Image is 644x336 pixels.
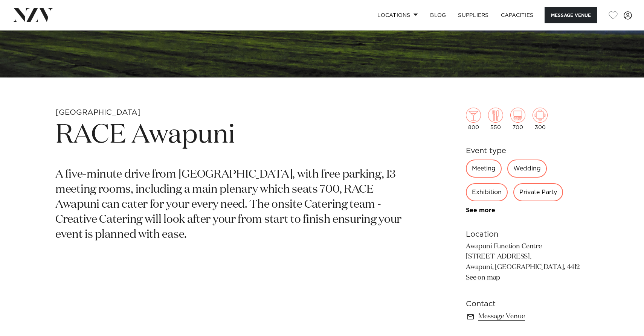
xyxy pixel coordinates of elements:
p: A five-minute drive from [GEOGRAPHIC_DATA], with free parking, 13 meeting rooms, including a main... [55,167,412,242]
div: Exhibition [466,183,508,201]
img: theatre.png [510,108,525,123]
div: 550 [488,108,503,130]
a: BLOG [424,7,452,23]
small: [GEOGRAPHIC_DATA] [55,109,141,116]
button: Message Venue [545,7,597,23]
h1: RACE Awapuni [55,118,412,153]
a: SUPPLIERS [452,7,494,23]
p: Awapuni Function Centre [STREET_ADDRESS], Awapuni, [GEOGRAPHIC_DATA], 4412 [466,242,589,284]
div: Meeting [466,160,502,178]
img: meeting.png [533,108,548,123]
h6: Contact [466,298,589,310]
img: nzv-logo.png [12,8,53,22]
a: Message Venue [466,311,589,322]
div: 300 [533,108,548,130]
div: 800 [466,108,481,130]
div: Private Party [513,183,563,201]
img: cocktail.png [466,108,481,123]
div: Wedding [507,160,547,178]
a: Locations [371,7,424,23]
a: See on map [466,274,500,281]
h6: Location [466,229,589,240]
h6: Event type [466,145,589,157]
a: Capacities [495,7,540,23]
img: dining.png [488,108,503,123]
div: 700 [510,108,525,130]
